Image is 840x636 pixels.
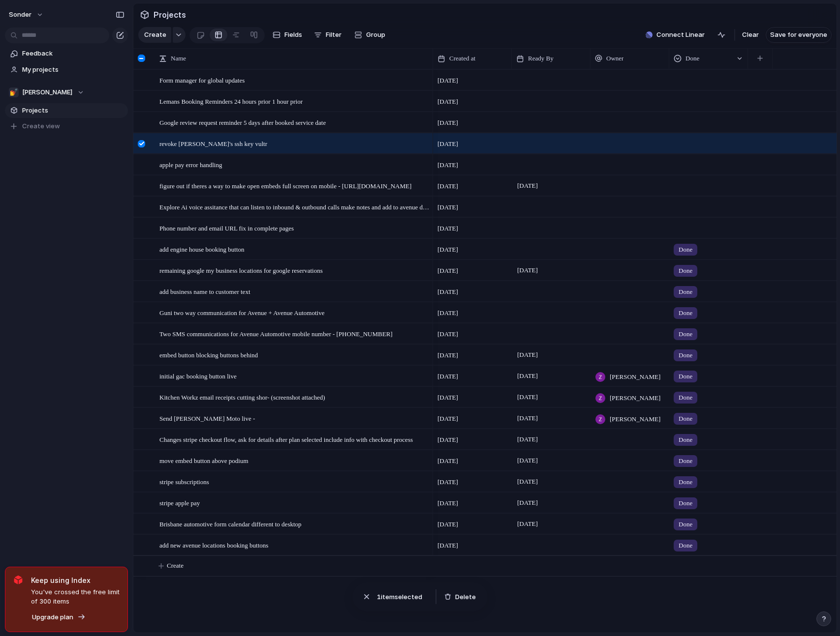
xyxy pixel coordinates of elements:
span: [DATE] [437,97,458,107]
span: [DATE] [515,412,540,424]
span: Done [679,245,692,255]
span: [DATE] [437,498,458,508]
span: [DATE] [515,476,540,488]
span: Phone number and email URL fix in complete pages [159,222,294,233]
span: Form manager for global updates [159,74,245,86]
span: add engine house booking button [159,243,245,255]
span: Feedback [22,49,124,58]
span: Delete [455,592,476,602]
span: Created at [449,54,475,63]
span: Fields [284,30,302,40]
span: [DATE] [437,224,458,233]
span: Filter [326,30,342,40]
span: item selected [377,592,428,602]
span: [DATE] [437,414,458,424]
span: Projects [22,106,124,116]
span: Create [167,561,184,571]
button: sonder [4,7,49,23]
span: Google review request reminder 5 days after booked service date [159,116,326,128]
span: Lemans Booking Reminders 24 hours prior 1 hour prior [159,95,303,107]
span: You've crossed the free limit of 300 items [31,587,120,607]
span: stripe subscriptions [159,476,209,487]
span: [DATE] [437,541,458,550]
span: [DATE] [515,391,540,403]
span: 1 [377,593,381,601]
span: [DATE] [437,160,458,170]
span: Done [679,329,692,339]
span: My projects [22,65,124,75]
span: [DATE] [515,180,540,192]
span: Done [679,435,692,445]
span: Ready By [528,54,554,63]
button: Upgrade plan [29,610,89,624]
span: Name [171,54,186,63]
span: Explore Ai voice assitance that can listen to inbound & outbound calls make notes and add to aven... [159,201,430,212]
span: embed button blocking buttons behind [159,349,258,360]
span: Done [679,477,692,487]
span: [DATE] [437,266,458,276]
span: Upgrade plan [32,612,73,622]
button: Delete [440,590,480,604]
button: Connect Linear [642,28,709,42]
span: Kitchen Workz email receipts cutting shor- (screenshot attached) [159,391,325,403]
span: Done [679,350,692,360]
span: Group [366,30,385,40]
a: Feedback [5,46,128,61]
span: [DATE] [437,139,458,149]
span: apple pay error handling [159,159,222,170]
span: Brisbane automotive form calendar different to desktop [159,518,302,529]
span: [DATE] [437,202,458,212]
span: Done [679,266,692,276]
span: Done [679,414,692,424]
span: Done [679,498,692,508]
span: [PERSON_NAME] [22,87,72,97]
div: 💅 [9,87,19,97]
span: stripe apple pay [159,497,200,508]
span: [DATE] [437,76,458,86]
button: Save for everyone [766,27,832,43]
span: Create view [22,121,60,131]
span: [DATE] [437,372,458,381]
button: Create [138,27,171,43]
span: Done [679,520,692,529]
span: initial gac booking button live [159,370,237,381]
span: [DATE] [437,393,458,403]
span: Done [679,372,692,381]
span: figure out if theres a way to make open embeds full screen on mobile - [URL][DOMAIN_NAME] [159,180,411,191]
span: [DATE] [437,350,458,360]
span: sonder [9,10,31,20]
span: Connect Linear [656,30,705,40]
span: [DATE] [437,520,458,529]
span: [DATE] [437,435,458,445]
span: Projects [152,6,188,24]
span: [DATE] [515,518,540,530]
span: [DATE] [437,118,458,128]
span: [DATE] [515,434,540,445]
span: remaining google my business locations for google reservations [159,264,323,276]
button: Create view [5,119,128,134]
span: [DATE] [437,181,458,191]
span: Keep using Index [31,575,120,585]
button: Filter [310,27,345,43]
span: [DATE] [515,264,540,276]
span: [DATE] [437,477,458,487]
button: Clear [738,27,763,43]
span: [DATE] [515,349,540,361]
span: Done [685,54,699,63]
span: Clear [742,30,759,40]
span: Create [144,30,166,40]
span: Done [679,456,692,466]
span: [DATE] [437,329,458,339]
span: [DATE] [515,455,540,466]
span: [DATE] [437,245,458,255]
span: Done [679,287,692,297]
span: [DATE] [437,308,458,318]
span: Save for everyone [770,30,827,40]
span: [DATE] [437,287,458,297]
span: Done [679,541,692,550]
span: Send [PERSON_NAME] Moto live - [159,412,255,424]
span: move embed button above podium [159,455,249,466]
a: Projects [5,103,128,118]
span: [PERSON_NAME] [610,414,660,424]
span: Done [679,393,692,403]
